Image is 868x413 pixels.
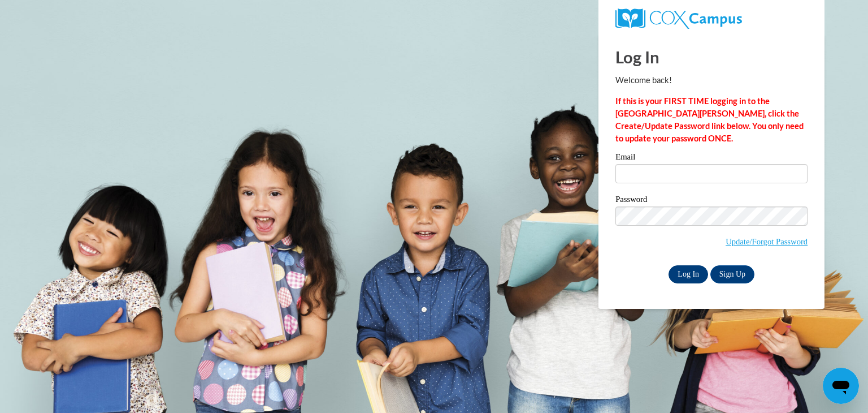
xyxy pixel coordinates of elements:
[615,45,808,68] h1: Log In
[615,153,808,164] label: Email
[823,368,859,404] iframe: Button to launch messaging window
[669,265,708,283] input: Log In
[615,195,808,206] label: Password
[726,237,808,246] a: Update/Forgot Password
[615,8,808,29] a: COX Campus
[615,96,804,143] strong: If this is your FIRST TIME logging in to the [GEOGRAPHIC_DATA][PERSON_NAME], click the Create/Upd...
[615,8,742,29] img: COX Campus
[710,265,754,283] a: Sign Up
[615,74,808,87] p: Welcome back!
